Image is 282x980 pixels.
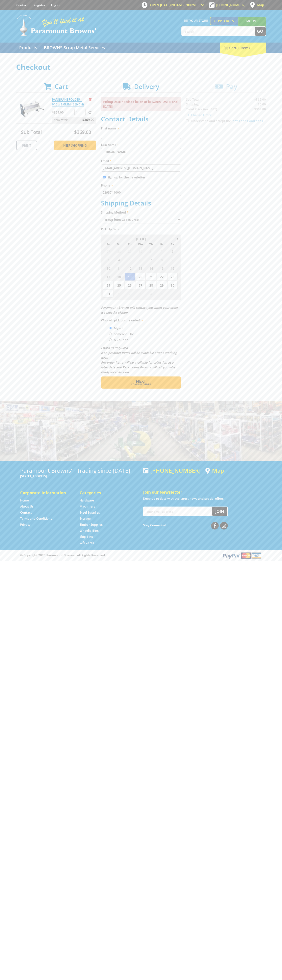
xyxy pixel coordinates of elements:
[16,63,266,71] h1: Checkout
[20,522,30,527] a: Go to the Privacy page
[157,264,167,272] span: 15
[125,247,135,255] span: 29
[167,264,178,272] span: 16
[80,529,99,533] a: Go to the Wheelie Bins page
[103,256,113,264] span: 3
[80,535,93,539] a: Go to the Skip Bins page
[109,327,112,329] input: Please select who will pick up the order.
[135,290,146,298] span: 3
[101,189,181,196] input: Please enter your telephone number.
[150,3,196,7] span: OPEN [DATE]
[125,281,135,289] span: 26
[143,520,228,530] div: Stay Connected
[170,3,196,7] span: 8:00am - 5:00pm
[125,273,135,281] span: 19
[101,126,181,131] label: First name
[112,325,125,332] label: Myself
[20,97,44,121] img: PANBRAKE FOLDER - 610 x 1.0MM (BENCH)
[103,273,113,281] span: 17
[255,27,266,36] button: Go
[143,489,262,495] h5: Join our Newsletter
[101,216,181,223] select: Please select a shipping method.
[146,281,156,289] span: 28
[114,264,124,272] span: 11
[16,43,40,53] a: Go to the Products page
[110,383,172,386] span: Confirm order
[20,490,72,496] h5: Corporate Information
[52,117,96,123] p: Item total:
[101,132,181,139] input: Please enter your first name.
[182,27,255,36] input: Search
[20,474,139,479] p: [STREET_ADDRESS]
[20,510,32,515] a: Go to the Contact page
[167,247,178,255] span: 2
[157,242,167,247] span: Fr
[55,82,68,91] span: Cart
[125,290,135,298] span: 2
[101,115,181,123] h2: Contact Details
[103,281,113,289] span: 24
[101,210,181,215] label: Shipping Method
[101,148,181,155] input: Please enter your last name.
[101,227,181,231] label: Pick Up Date
[16,3,28,7] a: Go to the Contact page
[74,129,91,135] span: $369.00
[136,378,146,384] span: Next
[167,256,178,264] span: 9
[146,247,156,255] span: 31
[16,552,266,559] div: ® Copyright 2025 Paramount Browns'. All Rights Reserved.
[135,242,146,247] span: We
[101,318,181,323] label: Who will pick up the order?
[80,498,94,503] a: Go to the Hardware page
[20,504,33,509] a: Go to the About Us page
[41,43,108,53] a: Go to the BROWNS Scrap Metal Services page
[112,330,135,337] label: Someone Else
[125,264,135,272] span: 12
[125,256,135,264] span: 5
[220,43,266,53] div: Cart
[80,504,95,509] a: Go to the Machinery page
[143,496,262,501] p: Keep up to date with the latest news and special offers.
[101,142,181,147] label: Last name
[52,97,84,106] a: PANBRAKE FOLDER - 610 x 1.0MM (BENCH)
[112,336,129,343] label: A Courier
[157,256,167,264] span: 8
[125,242,135,247] span: Tu
[146,242,156,247] span: Th
[135,256,146,264] span: 6
[109,338,112,341] input: Please select who will pick up the order.
[101,305,178,314] em: Paramount Browns will contact you when your order is ready for pickup
[52,110,74,115] p: $369.00
[16,14,97,36] img: Paramount Browns'
[101,164,181,172] input: Please enter your email address.
[33,3,45,7] a: Go to the registration page
[89,97,92,101] a: Remove from cart
[101,158,181,163] label: Email
[20,467,139,474] h3: Paramount Browns' - Trading since [DATE]
[114,242,124,247] span: Mo
[167,281,178,289] span: 30
[167,273,178,281] span: 23
[82,117,94,123] span: $369.00
[114,273,124,281] span: 18
[20,498,29,503] a: Go to the Home page
[157,290,167,298] span: 5
[114,290,124,298] span: 1
[167,242,178,247] span: Sa
[157,247,167,255] span: 1
[146,290,156,298] span: 4
[101,346,177,374] em: Photo ID Required. Non-preorder items will be available after 5 working days Pre-order items will...
[114,247,124,255] span: 28
[101,183,181,188] label: Phone
[80,522,103,527] a: Go to the Timber Supplies page
[80,541,94,545] a: Go to the Gift Cards page
[135,281,146,289] span: 27
[146,273,156,281] span: 21
[103,242,113,247] span: Su
[181,17,210,24] span: Set your store
[21,129,42,135] span: Sub Total
[135,264,146,272] span: 13
[135,247,146,255] span: 30
[146,264,156,272] span: 14
[54,141,96,150] a: Keep Shopping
